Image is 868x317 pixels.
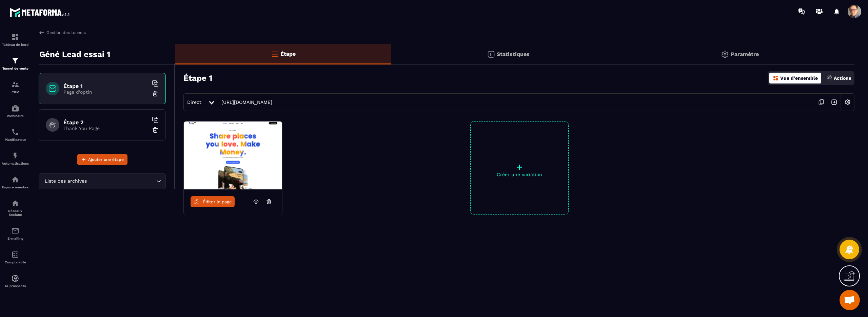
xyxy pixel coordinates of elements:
[9,6,71,18] img: logo
[218,99,272,105] a: [URL][DOMAIN_NAME]
[152,127,159,133] img: trash
[2,194,29,222] a: social-networksocial-networkRéseaux Sociaux
[834,75,851,81] p: Actions
[828,96,841,109] img: arrow-next.bcc2205e.svg
[11,250,19,259] img: accountant
[183,73,212,83] h3: Étape 1
[2,237,29,240] p: E-mailing
[39,30,45,36] img: arrow
[11,274,19,282] img: automations
[63,89,148,95] p: Page d'optin
[2,222,29,245] a: emailemailE-mailing
[39,173,166,189] div: Search for option
[2,138,29,142] p: Planificateur
[773,75,779,81] img: dashboard-orange.40269519.svg
[88,156,124,163] span: Ajouter une étape
[280,51,296,57] p: Étape
[2,284,29,288] p: IA prospects
[2,67,29,70] p: Tunnel de vente
[11,199,19,207] img: social-network
[39,30,86,36] a: Gestion des tunnels
[271,50,279,58] img: bars-o.4a397970.svg
[43,178,88,185] span: Liste des archives
[11,128,19,136] img: scheduler
[2,52,29,75] a: formationformationTunnel de vente
[2,185,29,189] p: Espace membre
[63,119,148,126] h6: Étape 2
[63,83,148,89] h6: Étape 1
[2,90,29,94] p: CRM
[11,227,19,235] img: email
[826,75,832,81] img: actions.d6e523a2.png
[2,123,29,147] a: schedulerschedulerPlanificateur
[497,51,530,57] p: Statistiques
[2,170,29,194] a: automationsautomationsEspace membre
[471,162,568,172] p: +
[2,114,29,118] p: Webinaire
[780,75,818,81] p: Vue d'ensemble
[88,178,155,185] input: Search for option
[2,75,29,99] a: formationformationCRM
[11,175,19,184] img: automations
[39,48,110,61] p: Géné Lead essai 1
[152,90,159,97] img: trash
[2,28,29,52] a: formationformationTableau de bord
[63,126,148,131] p: Thank You Page
[2,162,29,165] p: Automatisations
[11,152,19,160] img: automations
[191,196,235,207] a: Éditer la page
[11,33,19,41] img: formation
[731,51,759,57] p: Paramètre
[11,57,19,65] img: formation
[2,99,29,123] a: automationsautomationsWebinaire
[487,50,495,58] img: stats.20deebd0.svg
[2,43,29,46] p: Tableau de bord
[2,260,29,264] p: Comptabilité
[203,199,232,204] span: Éditer la page
[11,104,19,112] img: automations
[11,80,19,89] img: formation
[2,245,29,269] a: accountantaccountantComptabilité
[840,290,860,310] a: Ouvrir le chat
[841,96,854,109] img: setting-w.858f3a88.svg
[471,172,568,177] p: Créer une variation
[2,209,29,217] p: Réseaux Sociaux
[2,147,29,170] a: automationsautomationsAutomatisations
[77,154,127,165] button: Ajouter une étape
[721,50,729,58] img: setting-gr.5f69749f.svg
[187,99,201,105] span: Direct
[184,122,282,189] img: image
